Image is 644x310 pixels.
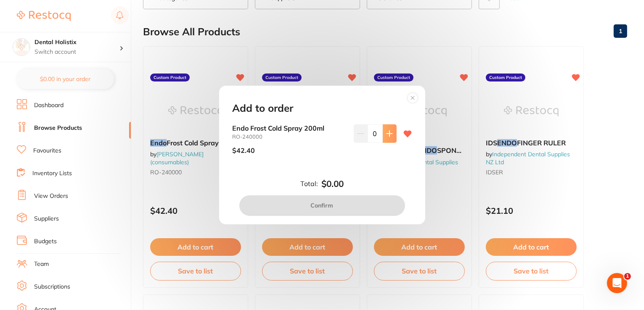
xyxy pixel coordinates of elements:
b: $0.00 [321,179,344,189]
b: Endo Frost Cold Spray 200ml [233,124,347,132]
label: Total: [300,180,318,187]
p: $42.40 [233,147,255,154]
small: RO-240000 [233,134,347,140]
span: 1 [624,273,631,280]
button: Confirm [239,195,405,215]
iframe: Intercom live chat [607,273,627,293]
h2: Add to order [233,102,294,114]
